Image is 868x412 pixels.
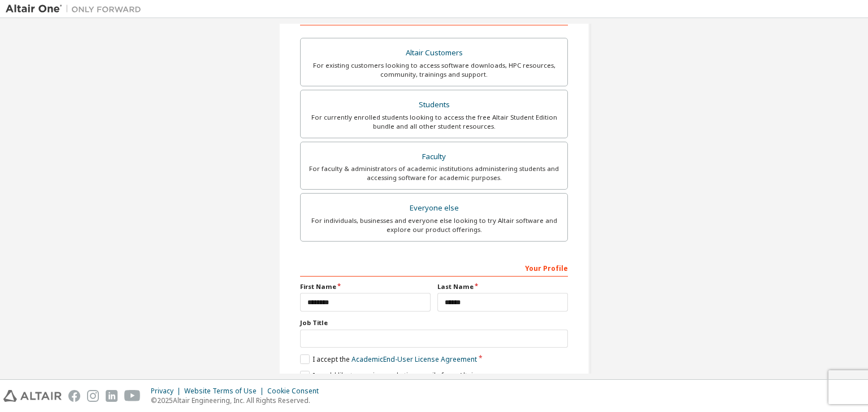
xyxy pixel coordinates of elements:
[3,390,62,402] img: altair_logo.svg
[151,387,184,396] div: Privacy
[106,390,118,402] img: linkedin.svg
[307,164,561,182] div: For faculty & administrators of academic institutions administering students and accessing softwa...
[184,387,267,396] div: Website Terms of Use
[300,318,568,327] label: Job Title
[307,113,561,131] div: For currently enrolled students looking to access the free Altair Student Edition bundle and all ...
[307,149,561,165] div: Faculty
[300,282,431,291] label: First Name
[307,97,561,113] div: Students
[307,61,561,79] div: For existing customers looking to access software downloads, HPC resources, community, trainings ...
[307,216,561,234] div: For individuals, businesses and everyone else looking to try Altair software and explore our prod...
[437,282,568,291] label: Last Name
[351,354,477,364] a: Academic End-User License Agreement
[124,390,141,402] img: youtube.svg
[6,3,147,15] img: Altair One
[68,390,80,402] img: facebook.svg
[307,45,561,61] div: Altair Customers
[300,258,568,277] div: Your Profile
[300,371,476,380] label: I would like to receive marketing emails from Altair
[151,396,325,405] p: © 2025 Altair Engineering, Inc. All Rights Reserved.
[307,200,561,216] div: Everyone else
[267,387,325,396] div: Cookie Consent
[300,354,477,364] label: I accept the
[87,390,99,402] img: instagram.svg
